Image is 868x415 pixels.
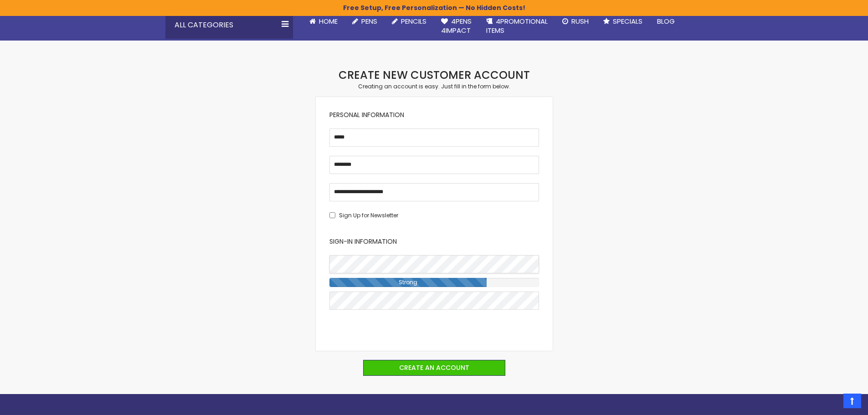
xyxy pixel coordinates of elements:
[302,11,345,31] a: Home
[385,11,434,31] a: Pencils
[434,11,479,41] a: 4Pens4impact
[401,16,426,26] span: Pencils
[596,11,650,31] a: Specials
[650,11,682,31] a: Blog
[486,16,548,35] span: 4PROMOTIONAL ITEMS
[339,211,398,219] span: Sign Up for Newsletter
[613,16,642,26] span: Specials
[479,11,555,41] a: 4PROMOTIONALITEMS
[441,16,472,35] span: 4Pens 4impact
[319,16,338,26] span: Home
[329,110,404,119] span: Personal Information
[396,278,420,286] span: Strong
[571,16,589,26] span: Rush
[555,11,596,31] a: Rush
[339,67,530,82] strong: Create New Customer Account
[329,278,487,287] div: Password Strength:
[399,363,469,372] span: Create an Account
[793,390,868,415] iframe: Google Customer Reviews
[329,237,397,246] span: Sign-in Information
[657,16,675,26] span: Blog
[363,360,505,376] button: Create an Account
[361,16,377,26] span: Pens
[345,11,385,31] a: Pens
[316,83,553,90] div: Creating an account is easy. Just fill in the form below.
[165,11,293,39] div: All Categories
